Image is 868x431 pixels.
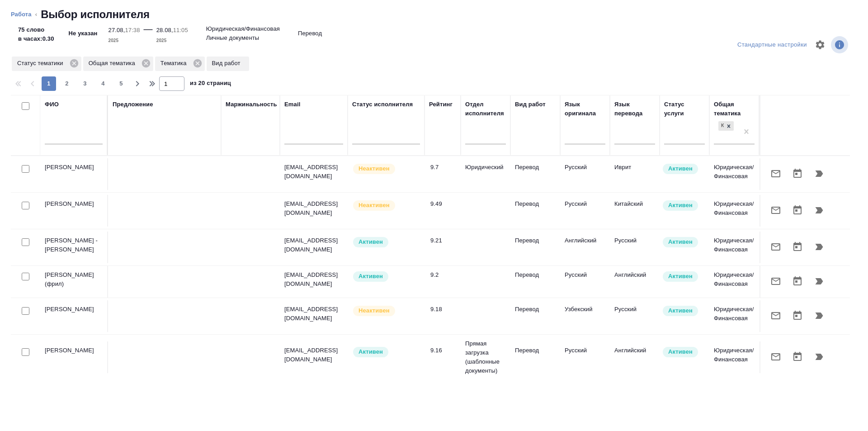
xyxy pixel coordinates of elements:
div: Маржинальность [226,100,277,109]
span: 5 [114,79,128,88]
p: Активен [668,201,693,210]
div: Отдел исполнителя [465,100,506,118]
td: [PERSON_NAME] [40,341,108,373]
div: 9.7 [430,163,456,172]
button: Продолжить [808,199,830,221]
div: 9.18 [430,305,456,314]
button: Продолжить [808,270,830,292]
p: Активен [668,306,693,315]
td: Рекомендован [759,300,809,332]
button: Открыть календарь загрузки [787,199,808,221]
button: 4 [96,76,110,91]
span: 4 [96,79,110,88]
button: Отправить предложение о работе [765,163,787,185]
div: Вид работ [515,100,546,109]
p: [EMAIL_ADDRESS][DOMAIN_NAME] [284,346,343,364]
div: Рядовой исполнитель: назначай с учетом рейтинга [352,346,420,358]
button: Открыть календарь загрузки [787,305,808,327]
td: Рекомендован [759,158,809,190]
td: Юридическая/Финансовая [709,232,759,263]
td: [PERSON_NAME] [40,158,108,190]
td: Прямая загрузка (шаблонные документы) [461,335,510,380]
div: Предложение [113,100,153,109]
button: Продолжить [808,346,830,368]
div: 9.21 [430,236,456,245]
div: Рейтинг [429,100,453,109]
p: Активен [359,347,383,356]
p: Перевод [515,305,556,314]
div: 9.16 [430,346,456,355]
td: Юридическая/Финансовая [709,300,759,332]
p: [EMAIL_ADDRESS][DOMAIN_NAME] [284,199,343,218]
input: Выбери исполнителей, чтобы отправить приглашение на работу [22,238,29,246]
div: Статус услуги [664,100,705,118]
button: 5 [114,76,128,91]
span: 2 [60,79,74,88]
p: [EMAIL_ADDRESS][DOMAIN_NAME] [284,270,343,289]
td: [PERSON_NAME] [40,195,108,227]
p: [EMAIL_ADDRESS][DOMAIN_NAME] [284,163,343,181]
p: Перевод [515,163,556,172]
p: 11:05 [173,27,188,33]
td: Русский [560,266,610,298]
p: Активен [668,347,693,356]
td: [PERSON_NAME] [40,300,108,332]
td: [PERSON_NAME] -[PERSON_NAME] [40,232,108,263]
td: Рекомендован [759,195,809,227]
td: [PERSON_NAME] (фрил) [40,266,108,298]
div: Юридическая/Финансовая [717,120,735,132]
p: Неактивен [359,164,390,173]
div: Email [284,100,300,109]
button: Открыть календарь загрузки [787,346,808,368]
div: Общая тематика [714,100,755,118]
button: Отправить предложение о работе [765,270,787,292]
p: 17:38 [125,27,140,33]
p: Перевод [515,199,556,208]
div: split button [735,38,809,52]
td: Юридическая/Финансовая [709,158,759,190]
div: — [144,22,153,45]
nav: breadcrumb [11,7,857,22]
button: Отправить предложение о работе [765,305,787,327]
p: Перевод [515,346,556,355]
td: Китайский [610,195,660,227]
button: Отправить предложение о работе [765,199,787,221]
p: Активен [668,237,693,246]
a: Работа [11,11,32,18]
input: Выбери исполнителей, чтобы отправить приглашение на работу [22,348,29,356]
p: Активен [668,272,693,281]
td: Русский [610,232,660,263]
p: 28.08, [156,27,173,33]
td: Иврит [610,158,660,190]
div: Рядовой исполнитель: назначай с учетом рейтинга [352,236,420,248]
h2: Выбор исполнителя [41,7,150,22]
div: 9.2 [430,270,456,279]
span: 3 [78,79,92,88]
td: Юридическая/Финансовая [709,341,759,373]
p: Тематика [160,59,190,68]
td: Узбекский [560,300,610,332]
span: Посмотреть информацию [831,36,850,53]
button: 3 [78,76,92,91]
p: Неактивен [359,201,390,210]
button: Открыть календарь загрузки [787,270,808,292]
p: 27.08, [108,27,125,33]
td: Английский [610,341,660,373]
div: Язык оригинала [565,100,605,118]
span: Настроить таблицу [809,34,831,56]
p: Вид работ [212,59,244,68]
button: Продолжить [808,305,830,327]
div: Наши пути разошлись: исполнитель с нами не работает [352,305,420,317]
li: ‹ [35,10,37,19]
p: Общая тематика [89,59,138,68]
div: 9.49 [430,199,456,208]
div: Статус исполнителя [352,100,413,109]
input: Выбери исполнителей, чтобы отправить приглашение на работу [22,307,29,315]
div: Наши пути разошлись: исполнитель с нами не работает [352,163,420,175]
button: Отправить предложение о работе [765,346,787,368]
td: Рекомендован [759,266,809,298]
span: из 20 страниц [190,78,231,91]
td: Английский [560,232,610,263]
div: Общая тематика [83,57,153,71]
button: Отправить предложение о работе [765,236,787,258]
